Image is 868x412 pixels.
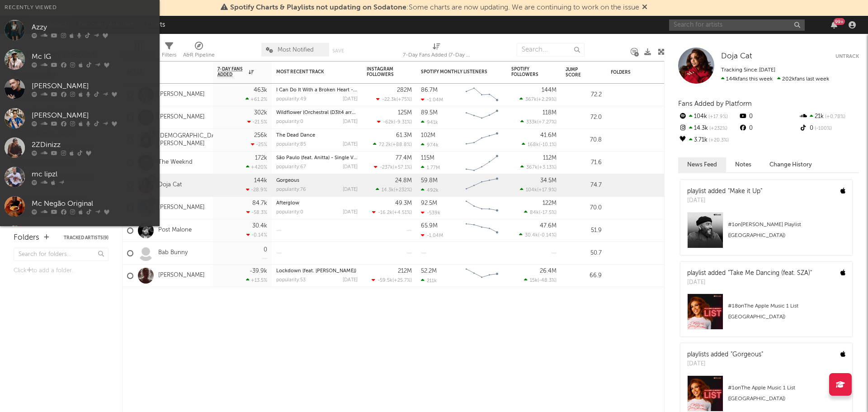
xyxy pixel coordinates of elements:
span: -237k [380,165,393,170]
div: 21k [799,111,859,123]
div: 49.3M [395,200,412,206]
span: -100 % [813,126,832,131]
div: +61.2 % [245,96,267,102]
div: The Dead Dance [276,133,358,138]
div: 70.0 [566,203,602,213]
div: 212M [398,268,412,274]
div: Mc IG [32,52,155,62]
input: Search... [517,43,585,57]
svg: Chart title [462,219,502,242]
a: [DEMOGRAPHIC_DATA][PERSON_NAME] [158,133,224,148]
div: 47.6M [540,223,557,229]
div: 463k [254,87,267,93]
div: -539k [421,210,440,216]
span: +20.3 % [708,138,729,143]
div: ( ) [373,142,412,147]
button: Change History [760,157,821,172]
button: Tracked Artists(9) [64,236,108,240]
div: Filters [162,38,176,65]
div: 118M [542,110,557,116]
div: 302k [254,110,267,116]
a: [PERSON_NAME] [158,272,205,279]
span: -16.2k [378,210,392,215]
div: ( ) [519,232,557,238]
span: Doja Cat [721,52,752,60]
span: 367k [525,97,537,102]
div: 71.6 [566,157,602,168]
a: The Dead Dance [276,133,315,138]
button: Untrack [835,52,859,61]
button: Notes [726,157,760,172]
div: [DATE] [343,142,358,147]
span: 72.2k [379,142,391,147]
span: +4.51 % [394,210,410,215]
span: 84k [530,210,539,215]
div: [DATE] [687,278,812,287]
div: 99 + [834,18,845,25]
div: 14.3k [678,123,738,134]
div: +420 % [246,164,267,170]
a: Afterglow [276,201,299,206]
div: 211k [421,278,437,284]
div: -21.5 % [247,119,267,125]
svg: Chart title [462,197,502,219]
div: 3.71k [678,134,738,146]
div: Recently Viewed [5,2,155,13]
div: playlist added [687,269,812,278]
div: 86.7M [421,87,438,93]
div: A&R Pipeline [183,38,215,65]
span: 14.3k [382,188,394,193]
div: popularity: 49 [276,97,307,102]
div: Azzy [32,22,155,33]
div: Mc Negão Original [32,199,155,209]
div: -1.04M [421,97,443,103]
span: -22.3k [382,97,396,102]
div: -28.9 % [246,187,267,193]
div: 66.9 [566,270,602,281]
div: [DATE] [343,187,358,192]
div: 41.6M [540,133,557,138]
span: Dismiss [642,4,647,11]
div: -0.14 % [246,232,267,238]
button: 99+ [831,21,837,28]
span: +17.9 % [538,188,555,193]
div: 34.5M [540,178,557,184]
span: +88.8 % [392,142,410,147]
div: [DATE] [687,360,763,369]
svg: Chart title [462,106,502,129]
div: [PERSON_NAME] [32,81,155,92]
div: [DATE] [343,119,358,124]
div: Click to add a folder. [14,265,108,276]
div: 51.9 [566,225,602,236]
div: ( ) [519,96,557,102]
span: +232 % [395,188,410,193]
span: Most Notified [278,47,314,53]
div: ( ) [377,119,412,125]
span: 7-Day Fans Added [217,66,246,77]
div: Afterglow [276,201,358,206]
span: 144k fans this week [721,76,773,82]
span: 104k [526,188,537,193]
span: -9.31 % [395,120,410,125]
span: +0.78 % [824,114,845,119]
div: [DATE] [343,278,358,283]
div: 104k [678,111,738,123]
a: "Gorgeous" [731,351,763,358]
a: São Paulo (feat. Anitta) - Single Version [276,156,368,161]
div: [DATE] [687,196,762,205]
div: 72.2 [566,90,602,100]
div: 0 [738,111,798,123]
div: 125M [398,110,412,116]
div: 0 [738,123,798,134]
div: ( ) [520,187,557,193]
div: 7-Day Fans Added (7-Day Fans Added) [403,50,471,61]
span: 367k [526,165,538,170]
span: 333k [526,120,537,125]
div: São Paulo (feat. Anitta) - Single Version [276,156,358,161]
span: -10.1 % [540,142,555,147]
a: I Can Do It With a Broken Heart - [PERSON_NAME] Remix [276,88,410,93]
span: 30.4k [525,233,538,238]
div: -39.9k [250,268,267,274]
div: 144M [542,87,557,93]
div: 282M [397,87,412,93]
